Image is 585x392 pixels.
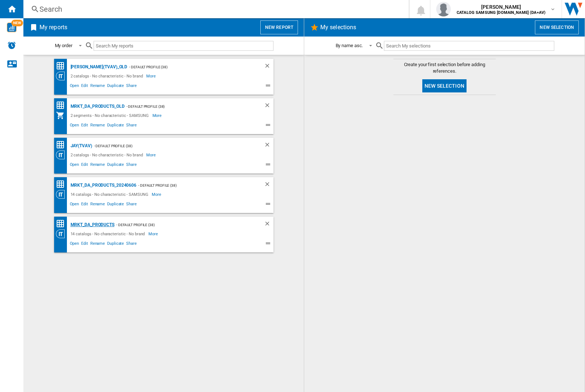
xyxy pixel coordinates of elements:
[146,151,157,159] span: More
[69,161,80,170] span: Open
[80,82,89,91] span: Edit
[92,141,249,151] div: - Default profile (38)
[89,161,106,170] span: Rename
[11,20,23,26] span: NEW
[39,4,390,14] div: Search
[422,79,467,92] button: New selection
[80,201,89,209] span: Edit
[56,101,69,110] div: Price Matrix
[38,20,69,34] h2: My reports
[69,220,114,229] div: MRKT_DA_PRODUCTS
[114,220,249,229] div: - Default profile (38)
[69,82,80,91] span: Open
[264,181,273,190] div: Delete
[457,3,546,11] span: [PERSON_NAME]
[436,2,451,16] img: profile.jpg
[56,111,69,120] div: My Assortment
[264,141,273,151] div: Delete
[264,102,273,111] div: Delete
[125,122,138,130] span: Share
[7,41,16,50] img: alerts-logo.svg
[148,229,159,238] span: More
[89,82,106,91] span: Rename
[55,43,72,48] div: My order
[69,240,80,249] span: Open
[89,240,106,249] span: Rename
[69,201,80,209] span: Open
[319,20,358,34] h2: My selections
[125,102,249,111] div: - Default profile (38)
[89,201,106,209] span: Rename
[384,41,554,51] input: Search My selections
[7,23,16,32] img: wise-card.svg
[535,20,579,34] button: New selection
[106,161,125,170] span: Duplicate
[152,111,163,120] span: More
[69,72,147,80] div: 2 catalogs - No characteristic - No brand
[136,181,249,190] div: - Default profile (38)
[56,180,69,189] div: Price Matrix
[457,10,546,15] b: CATALOG SAMSUNG [DOMAIN_NAME] (DA+AV)
[56,140,69,149] div: Price Matrix
[69,229,149,238] div: 14 catalogs - No characteristic - No brand
[89,122,106,130] span: Rename
[152,190,162,199] span: More
[125,201,138,209] span: Share
[106,122,125,130] span: Duplicate
[56,219,69,228] div: Price Matrix
[56,61,69,71] div: Price Matrix
[69,111,152,120] div: 2 segments - No characteristic - SAMSUNG
[69,122,80,130] span: Open
[69,102,125,111] div: MRKT_DA_PRODUCTS_OLD
[56,229,69,238] div: Category View
[69,190,152,199] div: 14 catalogs - No characteristic - SAMSUNG
[80,240,89,249] span: Edit
[106,201,125,209] span: Duplicate
[80,122,89,130] span: Edit
[56,151,69,159] div: Category View
[125,240,138,249] span: Share
[69,181,137,190] div: MRKT_DA_PRODUCTS_20240606
[125,161,138,170] span: Share
[56,190,69,199] div: Category View
[146,72,157,80] span: More
[106,240,125,249] span: Duplicate
[94,41,273,51] input: Search My reports
[127,62,249,72] div: - Default profile (38)
[393,61,496,75] span: Create your first selection before adding references.
[80,161,89,170] span: Edit
[260,20,298,34] button: New report
[69,62,128,72] div: [PERSON_NAME](TVAV)_old
[125,82,138,91] span: Share
[264,62,273,72] div: Delete
[106,82,125,91] span: Duplicate
[69,151,147,159] div: 2 catalogs - No characteristic - No brand
[264,220,273,229] div: Delete
[56,72,69,80] div: Category View
[69,141,92,151] div: JAY(TVAV)
[336,43,363,48] div: By name asc.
